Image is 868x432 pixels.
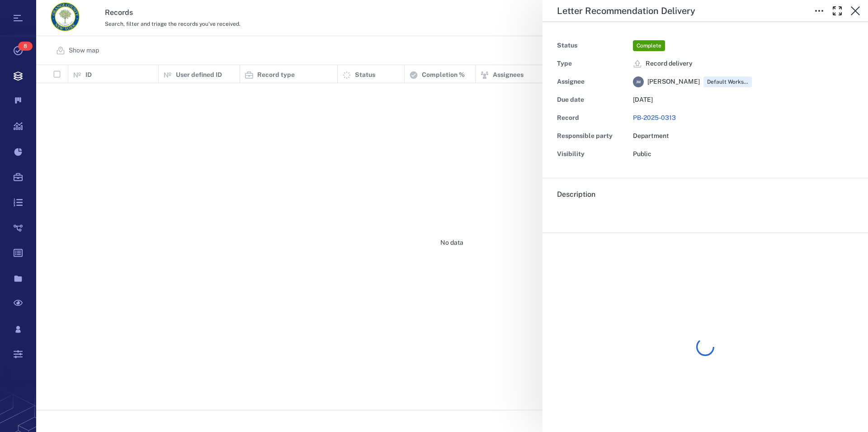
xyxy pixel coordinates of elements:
a: PB-2025-0313 [633,114,676,121]
span: Department [633,132,669,139]
div: Responsible party [557,130,629,142]
button: Close [846,2,864,20]
span: Public [633,150,651,157]
div: Type [557,57,629,70]
span: Complete [635,42,663,50]
span: Default Workspace [705,78,750,86]
div: Status [557,39,629,52]
div: Record [557,112,629,124]
h6: Description [557,189,854,200]
div: Assignee [557,76,629,88]
div: Due date [557,94,629,106]
div: Visibility [557,148,629,161]
span: . [557,208,559,217]
div: J M [633,76,644,87]
button: Toggle Fullscreen [828,2,846,20]
span: 8 [18,42,33,51]
button: Toggle to Edit Boxes [810,2,828,20]
span: [PERSON_NAME] [647,77,700,86]
span: Record delivery [646,59,693,68]
span: [DATE] [633,96,653,103]
h5: Letter Recommendation Delivery [557,5,695,17]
